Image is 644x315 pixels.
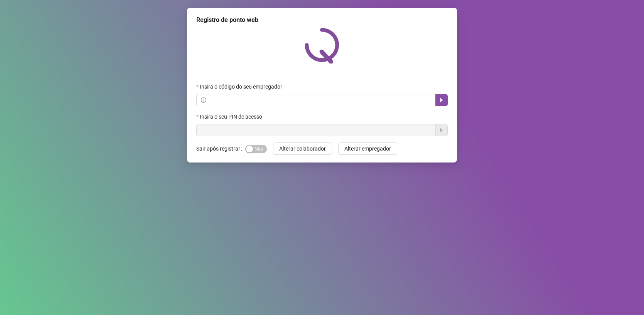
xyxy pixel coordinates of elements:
button: Alterar colaborador [273,142,332,155]
label: Insira o código do seu empregador [196,82,287,91]
button: Alterar empregador [338,142,397,155]
img: QRPoint [305,28,339,64]
div: Registro de ponto web [196,15,448,25]
label: Sair após registrar [196,142,245,155]
span: Alterar colaborador [279,144,326,153]
span: caret-right [438,97,445,103]
span: Alterar empregador [344,144,391,153]
span: info-circle [201,97,206,103]
label: Insira o seu PIN de acesso [196,112,267,121]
